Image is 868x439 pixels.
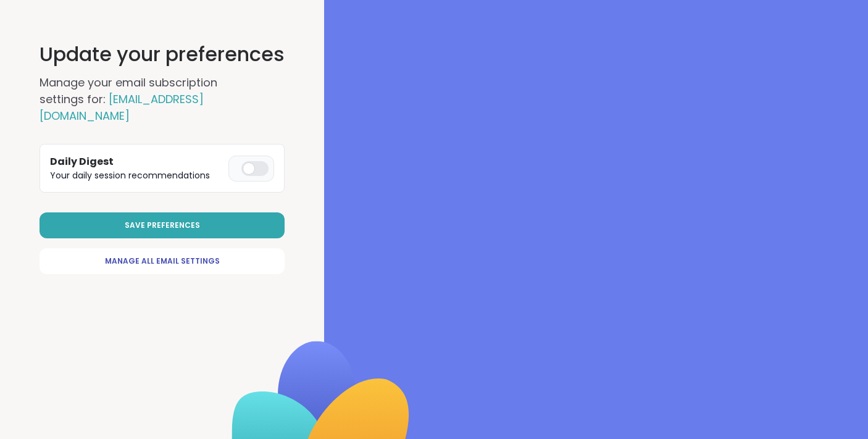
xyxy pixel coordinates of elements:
button: Save Preferences [40,212,285,238]
span: Manage All Email Settings [105,256,220,267]
span: Save Preferences [125,220,200,231]
h2: Manage your email subscription settings for: [40,74,262,124]
h1: Update your preferences [40,40,285,69]
span: [EMAIL_ADDRESS][DOMAIN_NAME] [40,91,204,123]
p: Your daily session recommendations [50,169,223,182]
h3: Daily Digest [50,154,223,169]
a: Manage All Email Settings [40,248,285,274]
